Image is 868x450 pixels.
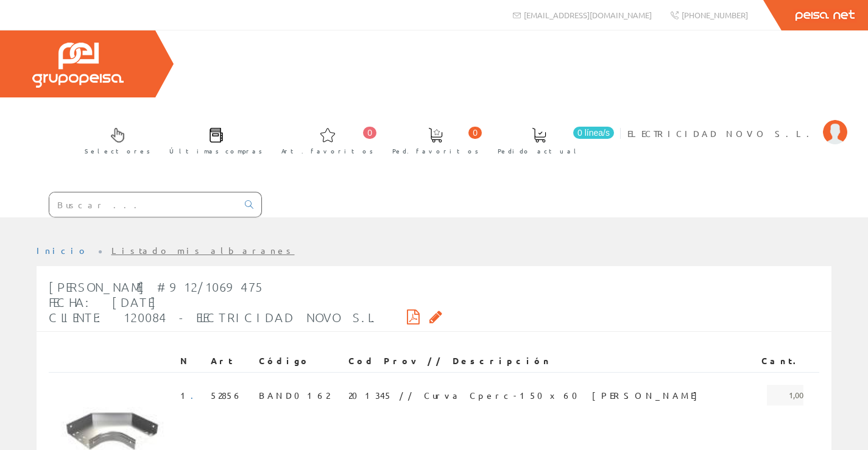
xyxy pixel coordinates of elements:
[281,145,373,157] span: Art. favoritos
[111,245,295,256] a: Listado mis albaranes
[468,127,482,139] span: 0
[85,145,150,157] span: Selectores
[254,350,344,372] th: Código
[627,127,817,139] span: ELECTRICIDAD NOVO S.L.
[49,279,378,325] span: [PERSON_NAME] #912/1069475 Fecha: [DATE] Cliente: 120084 - ELECTRICIDAD NOVO S.L.
[524,10,652,20] span: [EMAIL_ADDRESS][DOMAIN_NAME]
[498,145,580,157] span: Pedido actual
[573,127,614,139] span: 0 línea/s
[211,385,242,406] span: 52856
[627,118,847,129] a: ELECTRICIDAD NOVO S.L.
[344,350,750,372] th: Cod Prov // Descripción
[180,385,201,406] span: 1
[259,385,330,406] span: BAND0162
[682,10,748,20] span: [PHONE_NUMBER]
[206,350,254,372] th: Art
[407,312,420,321] i: Descargar PDF
[37,245,88,256] a: Inicio
[157,118,269,162] a: Últimas compras
[348,385,704,406] span: 201345 // Curva Cperc-150x60 [PERSON_NAME]
[363,127,376,139] span: 0
[392,145,479,157] span: Ped. favoritos
[175,350,206,372] th: N
[32,43,124,88] img: Grupo Peisa
[429,312,442,321] i: Solicitar por email copia firmada
[767,385,803,406] span: 1,00
[169,145,263,157] span: Últimas compras
[191,390,201,401] a: .
[72,118,157,162] a: Selectores
[49,192,238,217] input: Buscar ...
[750,350,808,372] th: Cant.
